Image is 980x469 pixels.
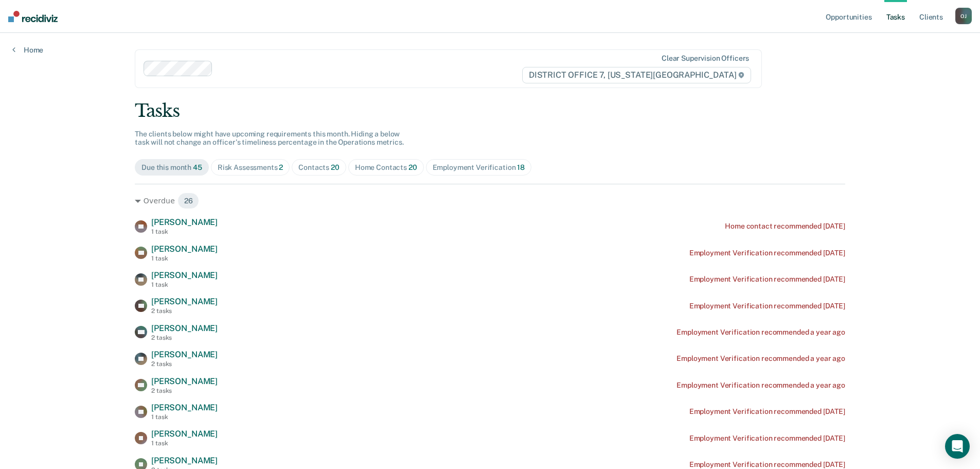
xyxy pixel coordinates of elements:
div: Clear supervision officers [662,54,749,63]
span: [PERSON_NAME] [151,350,218,359]
div: Employment Verification recommended a year ago [676,381,845,390]
span: [PERSON_NAME] [151,244,218,254]
img: Recidiviz [8,11,58,22]
div: Tasks [135,100,845,121]
a: Home [12,45,43,55]
span: 18 [517,163,525,171]
span: [PERSON_NAME] [151,376,218,386]
span: [PERSON_NAME] [151,429,218,439]
span: [PERSON_NAME] [151,297,218,306]
div: Due this month [141,163,202,172]
div: 1 task [151,413,218,421]
div: O J [955,8,972,24]
div: Risk Assessments [218,163,283,172]
span: [PERSON_NAME] [151,403,218,412]
div: 2 tasks [151,387,218,394]
span: [PERSON_NAME] [151,323,218,333]
span: [PERSON_NAME] [151,270,218,280]
span: DISTRICT OFFICE 7, [US_STATE][GEOGRAPHIC_DATA] [522,67,751,83]
div: Employment Verification recommended [DATE] [689,275,845,284]
div: Employment Verification recommended [DATE] [689,302,845,310]
div: Employment Verification recommended a year ago [676,328,845,337]
div: Employment Verification recommended a year ago [676,354,845,363]
span: 20 [331,163,340,171]
div: 1 task [151,440,218,447]
div: Overdue 26 [135,193,845,209]
button: OJ [955,8,972,24]
div: Home Contacts [355,163,417,172]
span: 45 [193,163,202,171]
div: 2 tasks [151,307,218,315]
span: The clients below might have upcoming requirements this month. Hiding a below task will not chang... [135,130,404,147]
div: Open Intercom Messenger [945,434,970,459]
div: 2 tasks [151,334,218,341]
div: 1 task [151,255,218,262]
div: Home contact recommended [DATE] [725,222,845,231]
div: 1 task [151,281,218,288]
span: 2 [279,163,283,171]
div: Employment Verification recommended [DATE] [689,249,845,257]
div: Employment Verification recommended [DATE] [689,407,845,416]
div: Contacts [298,163,340,172]
span: [PERSON_NAME] [151,456,218,465]
span: 20 [408,163,417,171]
span: [PERSON_NAME] [151,217,218,227]
div: Employment Verification [433,163,525,172]
div: Employment Verification recommended [DATE] [689,460,845,469]
div: 1 task [151,228,218,235]
div: Employment Verification recommended [DATE] [689,434,845,443]
div: 2 tasks [151,360,218,368]
span: 26 [177,193,200,209]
